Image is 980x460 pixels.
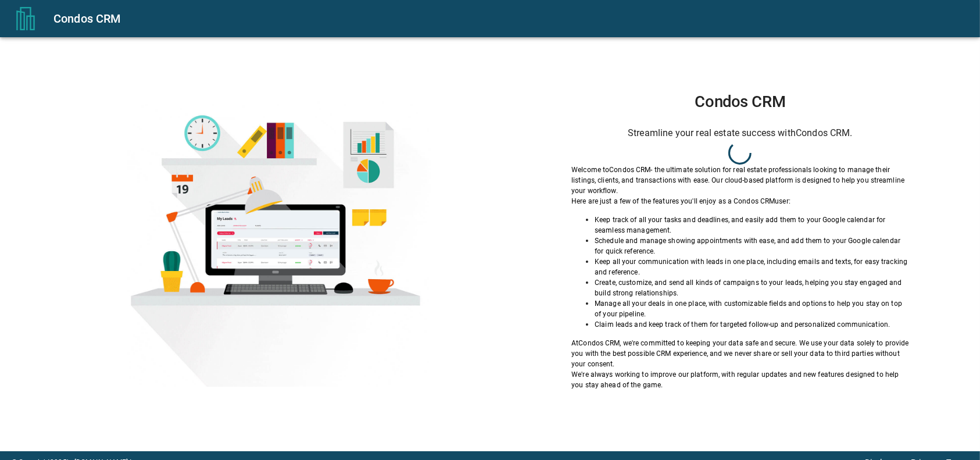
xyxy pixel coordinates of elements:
[571,125,909,141] h6: Streamline your real estate success with Condos CRM .
[595,215,909,236] p: Keep track of all your tasks and deadlines, and easily add them to your Google calendar for seaml...
[571,369,909,390] p: We're always working to improve our platform, with regular updates and new features designed to h...
[595,319,909,330] p: Claim leads and keep track of them for targeted follow-up and personalized communication.
[571,165,909,196] p: Welcome to Condos CRM - the ultimate solution for real estate professionals looking to manage the...
[595,236,909,256] p: Schedule and manage showing appointments with ease, and add them to your Google calendar for quic...
[53,9,966,28] div: Condos CRM
[571,196,909,206] p: Here are just a few of the features you'll enjoy as a Condos CRM user:
[571,92,909,111] h1: Condos CRM
[595,277,909,298] p: Create, customize, and send all kinds of campaigns to your leads, helping you stay engaged and bu...
[595,298,909,319] p: Manage all your deals in one place, with customizable fields and options to help you stay on top ...
[595,256,909,277] p: Keep all your communication with leads in one place, including emails and texts, for easy trackin...
[571,338,909,369] p: At Condos CRM , we're committed to keeping your data safe and secure. We use your data solely to ...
